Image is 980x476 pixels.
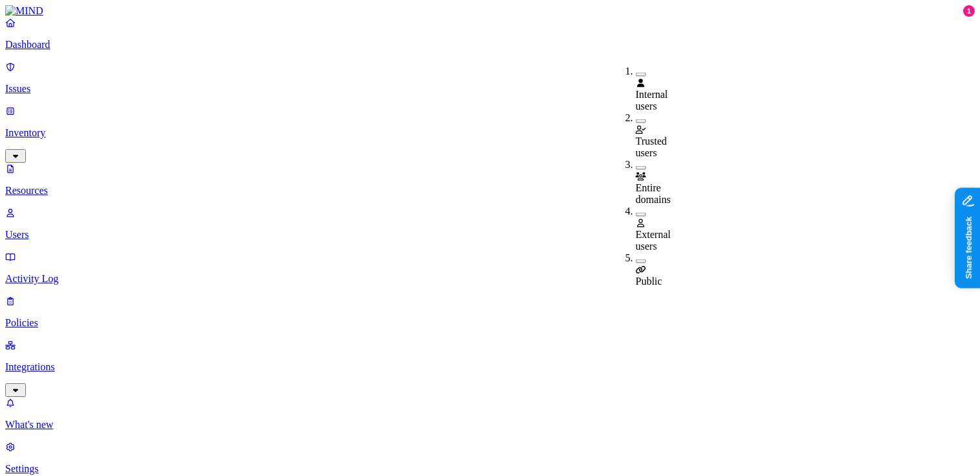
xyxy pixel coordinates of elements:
p: Activity Log [5,273,975,285]
p: Issues [5,83,975,95]
span: Internal users [636,89,668,112]
span: Entire domains [636,182,671,205]
img: MIND [5,5,43,17]
div: 1 [963,5,975,17]
a: Dashboard [5,17,975,51]
a: Inventory [5,105,975,161]
a: Policies [5,295,975,329]
a: Integrations [5,339,975,395]
p: Inventory [5,127,975,139]
p: Dashboard [5,39,975,51]
p: What's new [5,419,975,431]
p: Users [5,229,975,241]
span: Trusted users [636,136,667,158]
p: Policies [5,317,975,329]
a: MIND [5,5,975,17]
p: Settings [5,463,975,475]
span: Public [636,276,662,287]
p: Resources [5,185,975,196]
a: What's new [5,397,975,431]
a: Settings [5,441,975,475]
a: Resources [5,163,975,196]
a: Users [5,207,975,241]
a: Issues [5,61,975,95]
p: Integrations [5,361,975,373]
span: External users [636,229,671,252]
a: Activity Log [5,251,975,285]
